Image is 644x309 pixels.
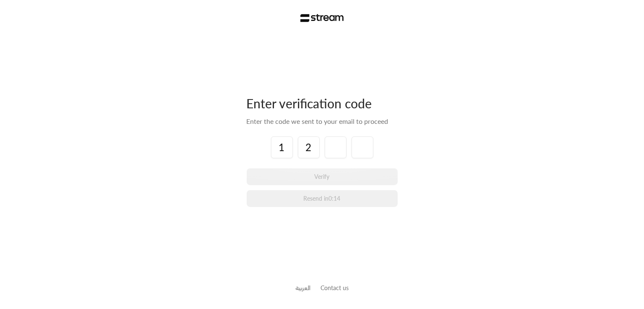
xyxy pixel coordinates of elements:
[321,284,349,291] a: Contact us
[300,14,344,22] img: Stream Logo
[247,95,398,111] div: Enter verification code
[295,280,310,296] a: العربية
[321,283,349,292] button: Contact us
[247,116,398,126] div: Enter the code we sent to your email to proceed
